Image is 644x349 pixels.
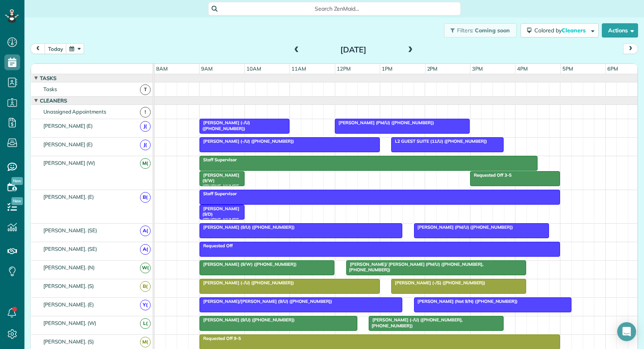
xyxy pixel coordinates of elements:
span: ! [140,107,151,118]
button: next [623,43,638,54]
span: 8am [155,65,169,72]
span: Filters: [457,27,474,34]
span: 9am [200,65,214,72]
span: New [11,177,23,185]
span: [PERSON_NAME]. (SE) [42,227,99,233]
button: prev [30,43,45,54]
span: 10am [245,65,263,72]
span: [PERSON_NAME] (W) [42,160,97,166]
span: Coming soon [475,27,510,34]
span: [PERSON_NAME] (-/U) ([PHONE_NUMBER]) [199,280,294,286]
span: [PERSON_NAME]. (W) [42,320,98,326]
button: Colored byCleaners [521,23,599,37]
span: Unassigned Appointments [42,108,108,115]
span: Staff Supervisor [199,157,237,162]
span: [PERSON_NAME]. (E) [42,301,95,308]
span: A( [140,226,151,236]
span: Staff Supervisor [199,191,237,196]
span: J( [140,140,151,150]
span: 1pm [380,65,394,72]
h2: [DATE] [304,45,403,54]
span: Requested Off [199,243,233,248]
span: [PERSON_NAME]. (E) [42,194,95,200]
span: 3pm [470,65,484,72]
span: Requested Off 9-5 [199,336,241,341]
span: 5pm [561,65,575,72]
span: [PERSON_NAME]. (SE) [42,246,99,252]
span: [PERSON_NAME] (9/U) ([PHONE_NUMBER]) [199,224,295,230]
span: [PERSON_NAME] (9/W) ([PHONE_NUMBER]) [199,172,239,195]
span: [PERSON_NAME]/[PERSON_NAME] (9/U) ([PHONE_NUMBER]) [199,299,332,304]
span: [PERSON_NAME] (E) [42,141,94,147]
span: A( [140,244,151,255]
span: B( [140,281,151,292]
span: W( [140,263,151,273]
span: Y( [140,300,151,310]
span: [PERSON_NAME] (-/U) ([PHONE_NUMBER]) [199,138,294,144]
span: [PERSON_NAME] (-/U) ([PHONE_NUMBER]) [199,120,250,131]
div: Open Intercom Messenger [617,322,636,341]
span: [PERSON_NAME] (9/D) ([PHONE_NUMBER]) [199,206,239,228]
span: [PERSON_NAME]/ [PERSON_NAME] (PM/U) ([PHONE_NUMBER], [PHONE_NUMBER]) [346,261,483,272]
button: Actions [602,23,638,37]
span: [PERSON_NAME] (9/W) ([PHONE_NUMBER]) [199,261,297,267]
span: L( [140,318,151,329]
span: Tasks [42,86,58,92]
span: 4pm [515,65,529,72]
span: [PERSON_NAME] (-/U) ([PHONE_NUMBER], [PHONE_NUMBER]) [368,317,463,328]
span: L2 GUEST SUITE (11/U) ([PHONE_NUMBER]) [391,138,487,144]
span: 6pm [606,65,620,72]
span: T [140,84,151,95]
span: Requested Off 3-5 [470,172,512,178]
span: Cleaners [562,27,587,34]
button: today [45,43,67,54]
span: [PERSON_NAME]. (S) [42,283,95,289]
span: 12pm [335,65,352,72]
span: [PERSON_NAME] (PM/U) ([PHONE_NUMBER]) [334,120,434,125]
span: J( [140,121,151,132]
span: [PERSON_NAME] (E) [42,123,94,129]
span: [PERSON_NAME] (-/S) ([PHONE_NUMBER]) [391,280,485,286]
span: [PERSON_NAME] (9/U) ([PHONE_NUMBER]) [199,317,295,323]
span: Tasks [38,75,58,81]
span: Cleaners [38,97,69,104]
span: M( [140,337,151,347]
span: 2pm [426,65,439,72]
span: [PERSON_NAME] (Not 9/N) ([PHONE_NUMBER]) [414,299,518,304]
span: Colored by [534,27,588,34]
span: [PERSON_NAME]. (N) [42,264,96,271]
span: B( [140,192,151,203]
span: New [11,197,23,205]
span: M( [140,158,151,169]
span: [PERSON_NAME]. (S) [42,338,95,345]
span: 11am [290,65,308,72]
span: [PERSON_NAME] (PM/U) ([PHONE_NUMBER]) [414,224,513,230]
